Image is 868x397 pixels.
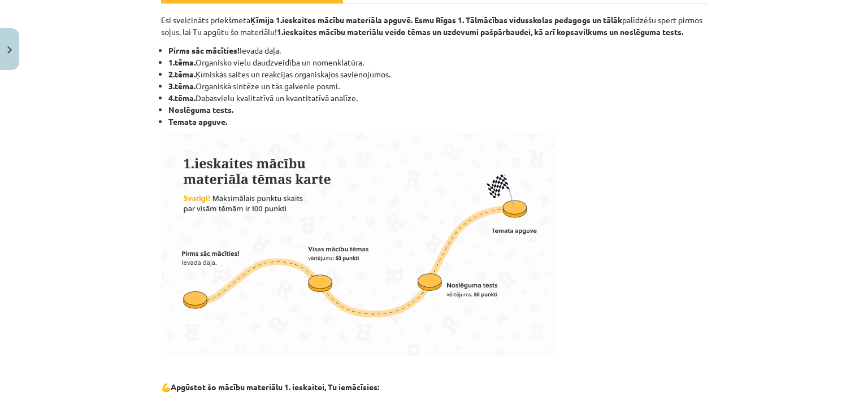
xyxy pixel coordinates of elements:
[168,57,196,67] strong: 1.tēma.
[168,45,707,56] li: Ievada daļa.
[168,80,707,92] li: Organiskā sintēze un tās galvenie posmi.
[276,15,622,25] strong: 1.ieskaites mācību materiāla apguvē. Esmu Rīgas 1. Tālmācības vidusskolas pedagogs un tālāk
[161,14,707,38] p: Esi sveicināts priekšmeta palīdzēšu spert pirmos soļus, lai Tu apgūtu šo materiālu!
[168,81,196,91] strong: 3.tēma.
[168,93,196,103] strong: 4.tēma.
[7,46,12,54] img: icon-close-lesson-0947bae3869378f0d4975bcd49f059093ad1ed9edebbc8119c70593378902aed.svg
[171,382,379,392] strong: Apgūstot šo mācību materiālu 1. ieskaitei, Tu iemācīsies:
[277,27,683,37] strong: 1.ieskaites mācību materiālu veido tēmas un uzdevumi pašpārbaudei, kā arī kopsavilkums un noslēgu...
[168,92,707,104] li: Dabasvielu kvalitatīvā un kvantitatīvā analīze.
[168,45,240,55] strong: Pirms sāc mācīties!
[168,69,196,79] strong: 2.tēma.
[161,381,707,393] p: 💪
[168,104,233,115] strong: Noslēguma tests.
[168,116,227,126] strong: Temata apguve.
[168,56,707,68] li: Organisko vielu daudzveidība un nomenklatūra.
[168,68,707,80] li: ⁠Ķīmiskās saites un reakcijas organiskajos savienojumos.
[250,15,274,25] strong: Ķīmija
